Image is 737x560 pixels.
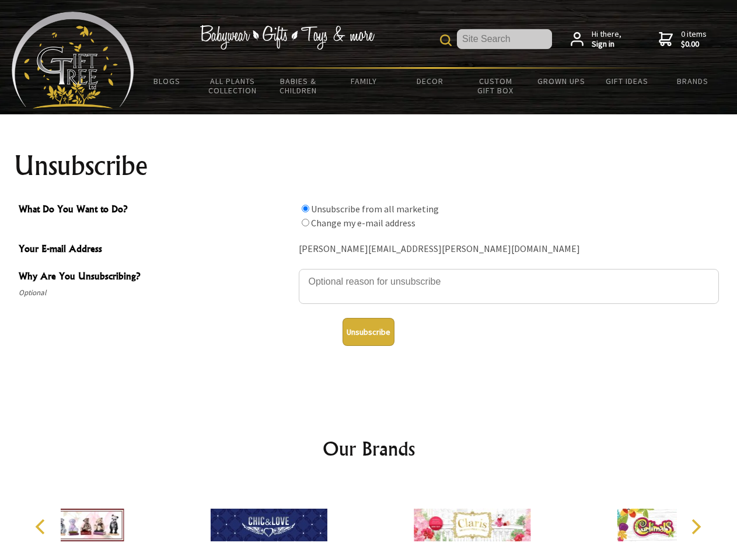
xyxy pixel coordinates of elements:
[200,69,266,103] a: All Plants Collection
[331,69,397,93] a: Family
[299,269,719,304] textarea: Why Are You Unsubscribing?
[681,29,707,50] span: 0 items
[463,69,529,103] a: Custom Gift Box
[594,69,660,93] a: Gift Ideas
[683,514,708,540] button: Next
[343,318,394,346] button: Unsubscribe
[12,12,134,108] img: Babyware - Gifts - Toys and more...
[311,217,415,229] label: Change my e-mail address
[200,25,375,50] img: Babywear - Gifts - Toys & more
[19,202,293,219] span: What Do You Want to Do?
[302,219,309,226] input: What Do You Want to Do?
[14,152,724,180] h1: Unsubscribe
[19,242,293,258] span: Your E-mail Address
[397,69,463,93] a: Decor
[440,34,452,46] img: product search
[134,69,200,93] a: BLOGS
[23,435,714,463] h2: Our Brands
[299,240,719,258] div: [PERSON_NAME][EMAIL_ADDRESS][PERSON_NAME][DOMAIN_NAME]
[660,69,726,93] a: Brands
[571,29,621,50] a: Hi there,Sign in
[29,514,55,540] button: Previous
[266,69,331,103] a: Babies & Children
[659,29,707,50] a: 0 items$0.00
[302,205,309,212] input: What Do You Want to Do?
[681,39,707,50] strong: $0.00
[19,286,293,300] span: Optional
[311,203,439,215] label: Unsubscribe from all marketing
[592,29,621,50] span: Hi there,
[19,269,293,286] span: Why Are You Unsubscribing?
[528,69,594,93] a: Grown Ups
[592,39,621,50] strong: Sign in
[457,29,552,49] input: Site Search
